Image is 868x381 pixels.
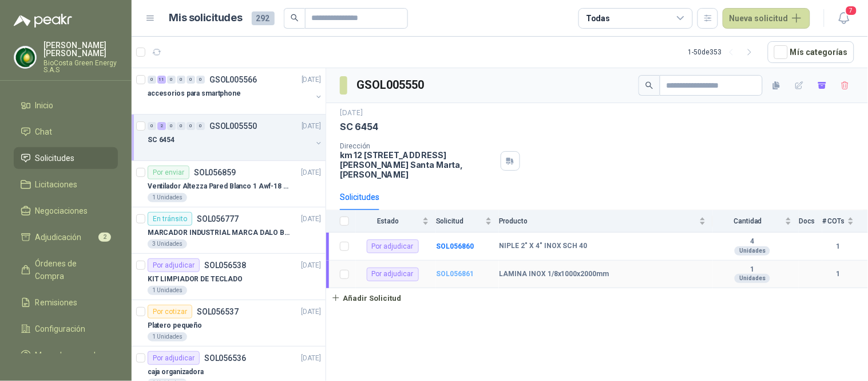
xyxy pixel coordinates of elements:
div: 1 Unidades [148,193,187,202]
a: 0 2 0 0 0 0 GSOL005550[DATE] SC 6454 [148,119,323,156]
span: Negociaciones [35,205,88,217]
div: 0 [167,122,176,130]
p: SOL056536 [204,354,246,362]
p: KIT LIMPIADOR DE TECLADO [148,274,243,285]
a: Por adjudicarSOL056538[DATE] KIT LIMPIADOR DE TECLADO1 Unidades [132,254,326,300]
div: Por adjudicar [148,258,200,272]
a: Adjudicación2 [14,226,118,248]
button: Nueva solicitud [723,8,810,29]
span: Cantidad [713,217,783,225]
div: Unidades [735,246,770,256]
span: 7 [845,5,858,16]
b: NIPLE 2" X 4" INOX SCH 40 [499,242,588,251]
div: 0 [148,76,156,84]
div: 0 [196,76,205,84]
span: Chat [35,125,53,138]
div: 0 [187,122,195,130]
span: Estado [356,217,420,225]
div: Por adjudicar [367,268,419,281]
p: [DATE] [302,307,321,317]
a: Por enviarSOL056859[DATE] Ventilador Altezza Pared Blanco 1 Awf-18 Pro Balinera1 Unidades [132,161,326,207]
b: 4 [713,237,792,246]
div: 0 [167,76,176,84]
a: Añadir Solicitud [326,288,868,308]
b: 1 [822,269,854,280]
img: Logo peakr [14,14,72,28]
a: SOL056860 [436,242,474,250]
button: Mís categorías [768,41,854,63]
p: [DATE] [340,108,363,119]
div: 11 [157,76,166,84]
b: 1 [822,241,854,252]
span: Manuales y ayuda [35,349,101,362]
p: Ventilador Altezza Pared Blanco 1 Awf-18 Pro Balinera [148,181,290,192]
button: 7 [834,8,854,29]
div: 3 Unidades [148,239,187,249]
a: Inicio [14,95,118,116]
p: SOL056859 [194,168,236,176]
p: [DATE] [302,167,321,178]
div: Por enviar [148,166,189,179]
div: 0 [177,76,185,84]
th: Cantidad [713,210,799,233]
p: [DATE] [302,260,321,271]
a: Licitaciones [14,174,118,195]
p: SC 6454 [340,121,378,133]
p: Dirección [340,142,496,150]
span: Solicitud [436,217,483,225]
div: 2 [157,122,166,130]
a: Órdenes de Compra [14,253,118,287]
th: Estado [356,210,436,233]
div: 0 [148,122,156,130]
p: [DATE] [302,214,321,225]
p: Platero pequeño [148,320,202,331]
p: [DATE] [302,121,321,132]
span: Adjudicación [35,231,82,243]
div: Todas [586,12,610,25]
span: Remisiones [35,296,78,309]
p: BioCosta Green Energy S.A.S [43,60,118,73]
a: Remisiones [14,292,118,313]
a: Solicitudes [14,147,118,169]
p: SOL056777 [197,215,239,223]
p: accesorios para smartphone [148,88,241,99]
a: SOL056861 [436,270,474,278]
p: GSOL005566 [209,76,257,84]
a: Chat [14,121,118,143]
div: 1 Unidades [148,332,187,341]
a: Negociaciones [14,200,118,222]
div: 1 Unidades [148,286,187,295]
th: Docs [799,210,822,233]
p: SOL056537 [197,308,239,316]
div: 0 [196,122,205,130]
span: # COTs [822,217,845,225]
span: Producto [499,217,697,225]
div: Por adjudicar [367,239,419,253]
div: 0 [177,122,185,130]
div: Solicitudes [340,191,379,203]
button: Añadir Solicitud [326,288,406,308]
div: En tránsito [148,212,192,226]
p: MARCADOR INDUSTRIAL MARCA DALO BLANCO [148,227,290,238]
span: Licitaciones [35,178,78,191]
p: GSOL005550 [209,122,257,130]
span: search [645,81,653,89]
div: Por adjudicar [148,351,200,365]
span: Solicitudes [35,152,75,164]
a: Manuales y ayuda [14,344,118,366]
a: 0 11 0 0 0 0 GSOL005566[DATE] accesorios para smartphone [148,73,323,109]
p: SC 6454 [148,135,175,146]
span: Configuración [35,323,86,335]
th: # COTs [822,210,868,233]
div: Unidades [735,274,770,283]
span: Inicio [35,99,54,112]
th: Solicitud [436,210,499,233]
a: Configuración [14,318,118,340]
img: Company Logo [14,46,36,68]
p: caja organizadora [148,367,204,378]
p: SOL056538 [204,261,246,269]
div: Por cotizar [148,305,192,319]
div: 1 - 50 de 353 [688,43,759,61]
